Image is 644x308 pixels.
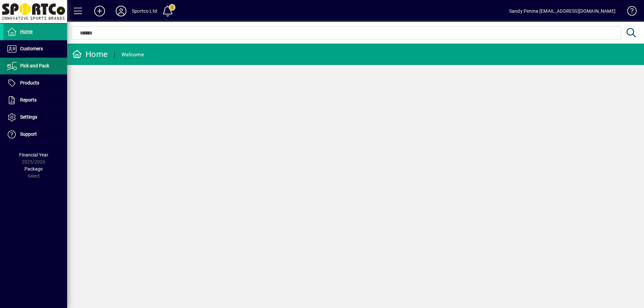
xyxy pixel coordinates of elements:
[121,49,144,60] div: Welcome
[622,1,636,23] a: Knowledge Base
[3,109,67,126] a: Settings
[3,126,67,143] a: Support
[20,80,39,85] span: Products
[20,29,33,34] span: Home
[20,46,43,51] span: Customers
[20,114,37,120] span: Settings
[89,5,110,17] button: Add
[72,49,108,60] div: Home
[24,166,43,172] span: Package
[3,92,67,109] a: Reports
[19,152,48,158] span: Financial Year
[132,6,157,16] div: Sportco Ltd
[20,97,37,103] span: Reports
[20,131,37,137] span: Support
[3,58,67,74] a: Pick and Pack
[110,5,132,17] button: Profile
[20,63,49,68] span: Pick and Pack
[3,41,67,57] a: Customers
[3,75,67,91] a: Products
[509,6,615,16] div: Sandy Penina [EMAIL_ADDRESS][DOMAIN_NAME]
